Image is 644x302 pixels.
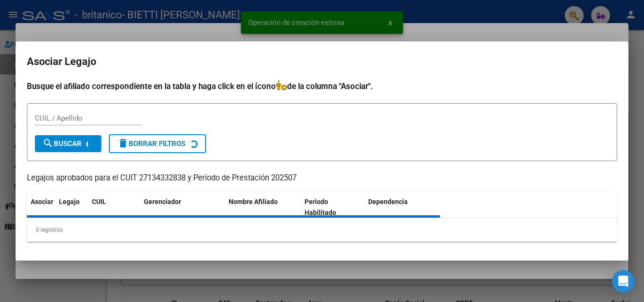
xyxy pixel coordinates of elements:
[301,192,364,223] datatable-header-cell: Periodo Habilitado
[59,198,80,205] span: Legajo
[35,135,101,152] button: Buscar
[368,198,408,205] span: Dependencia
[42,139,82,148] span: Buscar
[88,192,140,223] datatable-header-cell: CUIL
[305,198,336,216] span: Periodo Habilitado
[55,192,88,223] datatable-header-cell: Legajo
[144,198,181,205] span: Gerenciador
[117,138,129,149] mat-icon: delete
[229,198,278,205] span: Nombre Afiliado
[27,172,617,184] p: Legajos aprobados para el CUIT 27134332838 y Período de Prestación 202507
[225,192,301,223] datatable-header-cell: Nombre Afiliado
[27,53,617,71] h2: Asociar Legajo
[364,192,440,223] datatable-header-cell: Dependencia
[612,270,635,293] div: Open Intercom Messenger
[92,198,106,205] span: CUIL
[27,218,617,242] div: 0 registros
[27,80,617,92] h4: Busque el afiliado correspondiente en la tabla y haga click en el ícono de la columna "Asociar".
[42,138,54,149] mat-icon: search
[117,139,185,148] span: Borrar Filtros
[31,198,53,205] span: Asociar
[140,192,225,223] datatable-header-cell: Gerenciador
[27,192,55,223] datatable-header-cell: Asociar
[109,134,206,153] button: Borrar Filtros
